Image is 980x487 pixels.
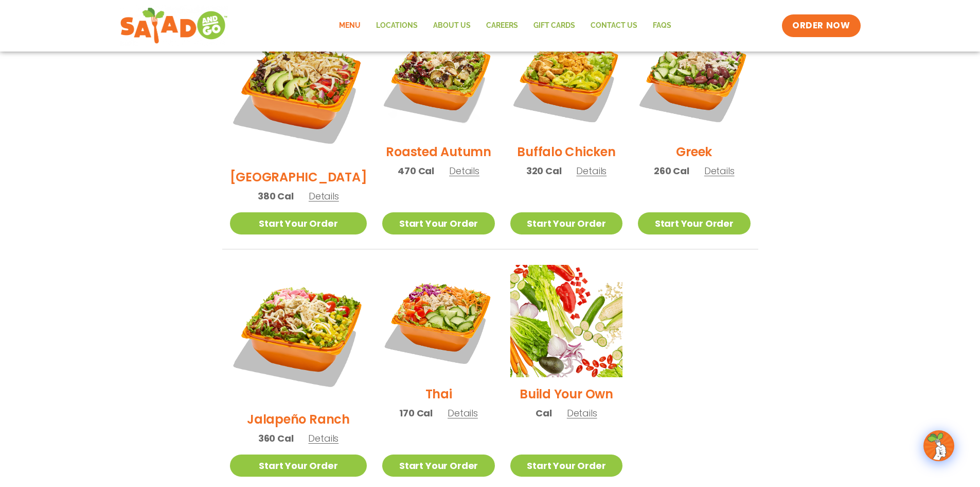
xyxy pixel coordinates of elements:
img: new-SAG-logo-768×292 [120,5,228,46]
a: Contact Us [583,14,645,38]
span: Details [448,407,478,419]
h2: Roasted Autumn [386,143,491,161]
h2: Jalapeño Ranch [247,410,350,428]
span: 380 Cal [258,189,294,203]
a: About Us [425,14,478,38]
a: Locations [368,14,425,38]
span: 320 Cal [526,164,562,178]
a: Start Your Order [382,455,494,477]
img: Product photo for Jalapeño Ranch Salad [230,265,367,402]
img: Product photo for Build Your Own [510,265,622,377]
img: Product photo for Thai Salad [382,265,494,377]
h2: Thai [425,385,452,403]
span: Details [567,407,597,419]
span: Details [704,164,735,177]
h2: [GEOGRAPHIC_DATA] [230,168,367,186]
img: Product photo for Roasted Autumn Salad [382,23,494,135]
a: Menu [331,14,368,38]
a: Start Your Order [382,212,494,234]
span: 360 Cal [258,431,294,445]
img: Product photo for BBQ Ranch Salad [230,23,367,160]
a: Careers [478,14,526,38]
span: 260 Cal [654,164,689,178]
nav: Menu [331,14,679,38]
span: 470 Cal [398,164,434,178]
span: Cal [536,406,551,420]
h2: Buffalo Chicken [517,143,615,161]
span: 170 Cal [399,406,433,420]
img: Product photo for Buffalo Chicken Salad [510,23,622,135]
a: Start Your Order [230,455,367,477]
a: Start Your Order [638,212,750,234]
img: wpChatIcon [924,431,953,460]
a: GIFT CARDS [526,14,583,38]
span: Details [449,164,479,177]
a: Start Your Order [510,212,622,234]
h2: Greek [676,143,712,161]
span: ORDER NOW [792,20,850,32]
h2: Build Your Own [520,385,613,403]
span: Details [576,164,607,177]
a: FAQs [645,14,679,38]
img: Product photo for Greek Salad [638,23,750,135]
span: Details [309,190,339,203]
a: ORDER NOW [782,14,860,37]
a: Start Your Order [230,212,367,234]
span: Details [308,432,338,445]
a: Start Your Order [510,455,622,477]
